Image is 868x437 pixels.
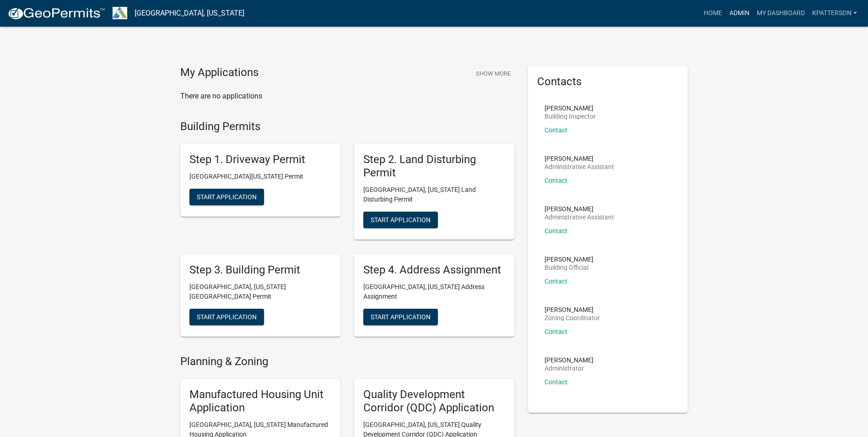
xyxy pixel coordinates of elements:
[180,91,514,102] p: There are no applications
[545,155,614,162] p: [PERSON_NAME]
[545,328,567,335] a: Contact
[113,7,127,19] img: Troup County, Georgia
[545,206,614,212] p: [PERSON_NAME]
[189,282,331,301] p: [GEOGRAPHIC_DATA], [US_STATE][GEOGRAPHIC_DATA] Permit
[753,5,809,22] a: My Dashboard
[363,282,505,301] p: [GEOGRAPHIC_DATA], [US_STATE] Address Assignment
[545,306,600,313] p: [PERSON_NAME]
[545,126,567,134] a: Contact
[537,75,679,88] h5: Contacts
[363,153,505,180] h5: Step 2. Land Disturbing Permit
[545,315,600,321] p: Zoning Coordinator
[472,66,514,81] button: Show More
[726,5,753,22] a: Admin
[371,313,431,320] span: Start Application
[135,5,244,21] a: [GEOGRAPHIC_DATA], [US_STATE]
[545,357,593,363] p: [PERSON_NAME]
[545,365,593,371] p: Administrator
[700,5,726,22] a: Home
[545,105,596,111] p: [PERSON_NAME]
[363,263,505,277] h5: Step 4. Address Assignment
[809,5,861,22] a: KPATTERSON
[545,378,567,386] a: Contact
[189,388,331,415] h5: Manufactured Housing Unit Application
[189,309,264,325] button: Start Application
[180,355,514,368] h4: Planning & Zoning
[545,164,614,170] p: Administrative Assistant
[545,227,567,235] a: Contact
[545,177,567,184] a: Contact
[189,263,331,277] h5: Step 3. Building Permit
[197,193,257,201] span: Start Application
[545,278,567,285] a: Contact
[180,66,259,80] h4: My Applications
[363,388,505,415] h5: Quality Development Corridor (QDC) Application
[189,172,331,181] p: [GEOGRAPHIC_DATA][US_STATE] Permit
[189,189,264,205] button: Start Application
[189,153,331,166] h5: Step 1. Driveway Permit
[545,113,596,120] p: Building Inspector
[545,256,593,262] p: [PERSON_NAME]
[545,214,614,220] p: Administrative Assistant
[363,309,438,325] button: Start Application
[545,264,593,271] p: Building Official
[180,120,514,133] h4: Building Permits
[363,212,438,228] button: Start Application
[197,313,257,320] span: Start Application
[363,185,505,204] p: [GEOGRAPHIC_DATA], [US_STATE] Land Disturbing Permit
[371,216,431,223] span: Start Application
